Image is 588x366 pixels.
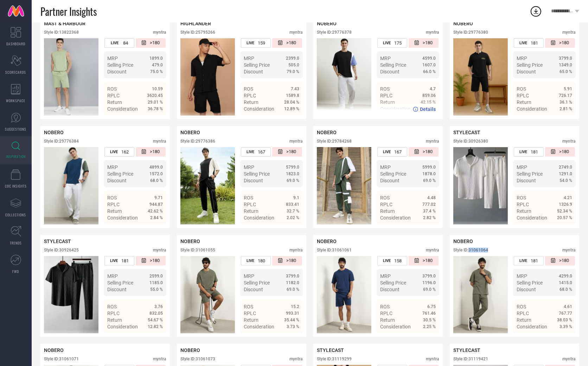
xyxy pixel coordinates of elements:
[549,228,572,233] a: Details
[383,259,391,263] span: LIVE
[562,139,576,144] div: myntra
[283,336,299,342] span: Details
[147,228,163,233] span: Details
[517,171,543,177] span: Selling Price
[422,165,436,170] span: 5999.0
[107,215,138,221] span: Consideration
[559,149,569,155] span: >180
[317,147,371,224] img: Style preview image
[286,40,296,46] span: >180
[244,171,270,177] span: Selling Price
[377,256,407,266] div: Number of days the style has been live on the platform
[517,178,536,183] span: Discount
[549,336,572,342] a: Details
[152,63,163,67] span: 479.0
[559,40,569,46] span: >180
[317,147,371,224] div: Click to view image
[150,215,163,220] span: 2.84 %
[556,228,572,233] span: Details
[409,38,439,48] div: Number of days since the style was first listed on the platform
[519,41,527,45] span: LIVE
[559,258,569,264] span: >180
[150,149,160,155] span: >180
[545,38,575,48] div: Number of days since the style was first listed on the platform
[6,98,26,103] span: WORKSPACE
[272,256,302,266] div: Number of days since the style was first listed on the platform
[562,30,576,35] div: myntra
[517,280,543,286] span: Selling Price
[241,38,271,48] div: Number of days the style has been live on the platform
[123,40,128,46] span: 84
[453,21,473,26] span: NOBERO
[380,171,406,177] span: Selling Price
[276,228,299,233] a: Details
[453,130,480,135] span: STYLECAST
[289,248,303,253] div: myntra
[519,150,527,154] span: LIVE
[107,273,118,279] span: MRP
[6,41,25,46] span: DASHBOARD
[380,86,390,92] span: ROS
[531,258,538,263] span: 181
[286,93,299,98] span: 1589.8
[44,139,79,144] div: Style ID: 29776384
[453,147,508,224] div: Click to view image
[150,69,163,74] span: 75.0 %
[380,202,392,207] span: RPLC
[556,119,572,124] span: Details
[44,30,79,35] div: Style ID: 13822368
[514,256,544,266] div: Number of days the style has been live on the platform
[380,55,391,61] span: MRP
[107,202,120,207] span: RPLC
[149,202,163,207] span: 944.87
[557,209,572,214] span: 52.34 %
[244,99,258,105] span: Return
[560,69,572,74] span: 65.0 %
[5,183,27,189] span: CDC INSIGHTS
[559,56,572,61] span: 3799.0
[517,69,536,74] span: Discount
[420,336,436,342] span: Details
[517,99,531,105] span: Return
[244,178,263,183] span: Discount
[286,258,296,264] span: >180
[140,228,163,233] a: Details
[453,139,488,144] div: Style ID: 30926380
[153,30,166,35] div: myntra
[247,41,254,45] span: LIVE
[423,149,433,155] span: >180
[545,256,575,266] div: Number of days since the style was first listed on the platform
[564,86,572,91] span: 5.91
[44,130,64,135] span: NOBERO
[180,130,200,135] span: NOBERO
[422,280,436,285] span: 1196.0
[286,171,299,176] span: 1823.0
[44,21,85,26] span: MAST & HARBOUR
[453,147,508,224] img: Style preview image
[289,30,303,35] div: myntra
[148,209,163,214] span: 42.62 %
[453,30,488,35] div: Style ID: 29776380
[180,238,200,244] span: NOBERO
[559,165,572,170] span: 2749.0
[180,147,235,224] img: Style preview image
[107,69,127,74] span: Discount
[380,311,392,316] span: RPLC
[44,238,71,244] span: STYLECAST
[423,287,436,292] span: 69.0 %
[420,228,436,233] span: Details
[517,62,543,68] span: Selling Price
[5,126,27,132] span: SUGGESTIONS
[562,248,576,253] div: myntra
[422,274,436,279] span: 3799.0
[453,256,508,333] div: Click to view image
[244,93,256,98] span: RPLC
[394,258,402,263] span: 158
[380,62,406,68] span: Selling Price
[6,212,26,217] span: COLLECTIONS
[107,208,122,214] span: Return
[10,240,22,246] span: TRENDS
[453,256,508,333] img: Style preview image
[383,41,391,45] span: LIVE
[427,304,436,309] span: 6.75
